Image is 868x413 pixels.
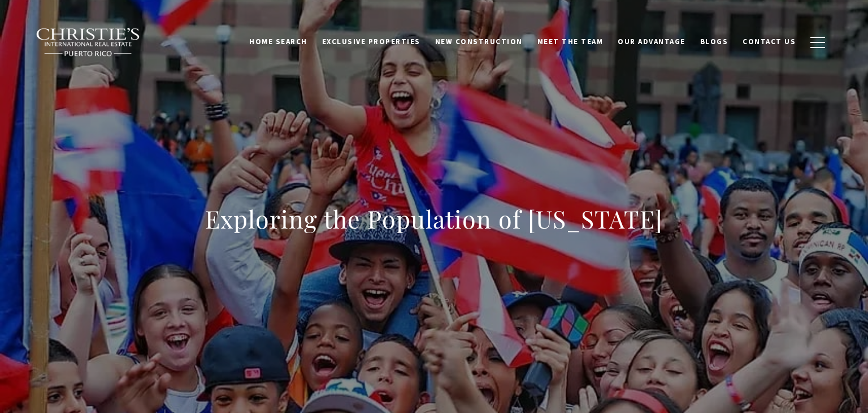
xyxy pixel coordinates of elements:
a: Meet the Team [530,31,611,53]
h1: Exploring the Population of [US_STATE] [205,203,663,235]
span: Contact Us [743,37,796,46]
span: Our Advantage [618,37,685,46]
a: Exclusive Properties [315,31,428,53]
span: New Construction [435,37,523,46]
a: Home Search [242,31,315,53]
a: New Construction [428,31,530,53]
a: Blogs [693,31,736,53]
span: Blogs [700,37,728,46]
img: Christie's International Real Estate black text logo [36,28,141,57]
span: Exclusive Properties [322,37,420,46]
a: Our Advantage [610,31,693,53]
